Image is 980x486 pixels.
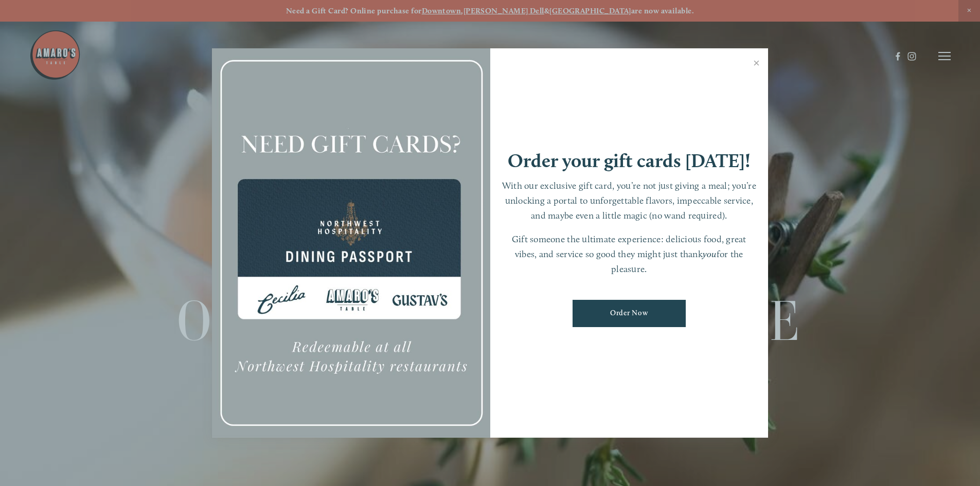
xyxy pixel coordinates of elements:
a: Close [746,50,767,79]
p: Gift someone the ultimate experience: delicious food, great vibes, and service so good they might... [501,232,758,276]
em: you [703,248,717,259]
p: With our exclusive gift card, you’re not just giving a meal; you’re unlocking a portal to unforge... [501,178,758,223]
a: Order Now [573,300,686,327]
h1: Order your gift cards [DATE]! [508,151,751,170]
